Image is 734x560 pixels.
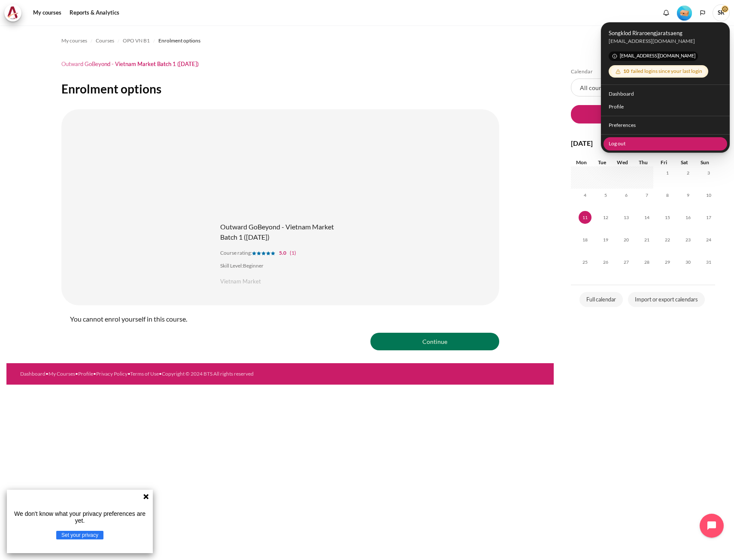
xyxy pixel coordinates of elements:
[599,189,612,202] span: 5
[682,166,695,179] span: 2
[604,87,728,100] a: Dashboard
[579,292,623,307] a: Full calendar
[701,159,709,166] span: Sun
[620,233,633,246] span: 20
[123,37,150,45] span: OPO VN B1
[20,370,45,377] a: Dashboard
[620,211,633,224] span: 13
[673,5,695,21] a: Level #1
[61,305,499,333] div: You cannot enrol yourself in this course.
[158,37,200,45] span: Enrolment options
[601,22,730,153] div: User menu
[661,159,667,166] span: Fri
[661,256,674,268] span: 29
[61,36,87,46] a: My courses
[620,256,633,268] span: 27
[640,189,653,202] span: 7
[628,292,705,307] a: Import or export calendars
[370,333,499,350] button: Continue
[661,233,674,246] span: 22
[682,233,695,246] span: 23
[252,250,296,256] a: 5.0(1)
[220,262,242,269] span: Skill Level
[579,233,591,246] span: 18
[620,189,633,202] span: 6
[713,4,730,21] span: SR
[571,138,593,148] h4: [DATE]
[661,166,674,179] span: 1
[579,211,591,224] span: 11
[579,256,591,268] span: 25
[251,250,252,256] span: :
[576,159,587,166] span: Mon
[702,233,715,246] span: 24
[4,4,26,21] a: Architeck Architeck
[609,29,722,37] span: Songklod Riraroengjaratsaeng
[123,36,150,46] a: OPO VN B1
[609,51,698,61] span: [EMAIL_ADDRESS][DOMAIN_NAME]
[599,256,612,268] span: 26
[7,6,19,19] img: Architeck
[598,159,606,166] span: Tue
[6,25,554,363] section: Content
[61,37,87,45] span: My courses
[702,211,715,224] span: 17
[661,211,674,224] span: 15
[677,5,692,21] div: Level #1
[130,370,159,377] a: Terms of Use
[61,81,499,96] h2: Enrolment options
[571,211,591,233] td: Today
[279,250,286,256] span: 5.0
[10,510,149,524] p: We don't know what your privacy preferences are yet.
[599,233,612,246] span: 19
[713,4,730,21] a: User menu
[243,262,264,269] span: Beginner
[702,166,715,179] span: 3
[78,370,93,377] a: Profile
[682,211,695,224] span: 16
[61,60,199,68] h1: Outward GoBeyond - Vietnam Market Batch 1 ([DATE])
[220,277,261,286] span: Vietnam Market
[617,159,628,166] span: Wed
[290,250,296,256] span: (1)
[681,159,688,166] span: Sat
[61,34,499,48] nav: Navigation bar
[609,37,722,45] div: songklod.r@bts.com
[220,223,334,241] a: Outward GoBeyond - Vietnam Market Batch 1 ([DATE])
[96,36,114,46] a: Courses
[220,250,251,256] span: Course rating
[640,211,653,224] span: 14
[640,256,653,268] span: 28
[571,68,715,75] h5: Calendar
[702,256,715,268] span: 31
[660,6,673,19] div: Show notification window with no new notifications
[30,4,64,21] a: My courses
[20,370,306,378] div: • • • • •
[96,37,114,45] span: Courses
[604,119,728,132] a: Preferences
[67,4,122,21] a: Reports & Analytics
[571,105,715,123] button: New event
[162,370,254,377] a: Copyright © 2024 BTS All rights reserved
[599,211,612,224] span: 12
[640,233,653,246] span: 21
[571,68,715,309] section: Blocks
[579,189,591,202] span: 4
[639,159,648,166] span: Thu
[242,262,243,269] span: :
[702,189,715,202] span: 10
[623,68,629,74] span: 10
[661,189,674,202] span: 8
[604,137,728,150] a: Log out
[682,189,695,202] span: 9
[604,100,728,114] a: Profile
[96,370,127,377] a: Privacy Policy
[49,370,75,377] a: My Courses
[611,66,706,76] div: failed logins since your last login
[682,256,695,268] span: 30
[677,6,692,21] img: Level #1
[56,531,103,539] button: Set your privacy
[696,6,709,19] button: Languages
